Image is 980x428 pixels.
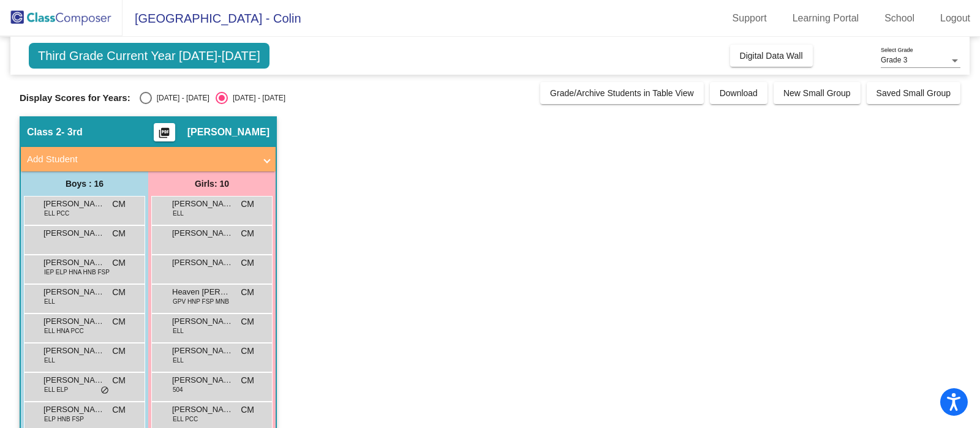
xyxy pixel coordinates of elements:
span: Class 2 [27,126,61,138]
button: New Small Group [774,82,861,104]
span: [PERSON_NAME] [PERSON_NAME] [43,198,105,210]
span: CM [112,315,126,328]
span: - 3rd [61,126,83,138]
span: CM [241,227,254,240]
span: [GEOGRAPHIC_DATA] - Colin [123,9,301,28]
span: CM [112,374,126,387]
span: ELL [173,356,184,365]
button: Saved Small Group [867,82,960,104]
span: ELL HNA PCC [44,326,84,336]
a: School [875,9,924,28]
a: Logout [930,9,980,28]
span: [PERSON_NAME] [172,227,233,239]
span: GPV HNP FSP MNB [173,297,229,306]
span: CM [112,227,126,240]
span: [PERSON_NAME] [PERSON_NAME] [43,257,105,269]
span: ELL [173,209,184,218]
span: ELL [44,356,55,365]
button: Download [710,82,767,104]
span: 504 [173,385,183,394]
button: Grade/Archive Students in Table View [540,82,704,104]
span: [PERSON_NAME] [43,227,105,239]
span: CM [241,257,254,269]
span: [PERSON_NAME] [172,198,233,210]
span: Display Scores for Years: [20,92,130,103]
div: [DATE] - [DATE] [228,92,285,103]
a: Support [723,9,777,28]
span: Download [720,88,758,98]
span: CM [112,286,126,299]
mat-panel-title: Add Student [27,152,255,167]
a: Learning Portal [783,9,869,28]
span: ELL PCC [44,209,69,218]
span: CM [241,345,254,358]
span: CM [241,198,254,211]
span: ELP HNB FSP [44,415,84,424]
span: [PERSON_NAME] [172,315,233,328]
span: CM [241,374,254,387]
span: [PERSON_NAME] [172,374,233,386]
span: do_not_disturb_alt [100,386,109,396]
span: [PERSON_NAME] [172,345,233,357]
span: CM [241,315,254,328]
span: [PERSON_NAME] [187,126,269,138]
span: New Small Group [783,88,851,98]
div: [DATE] - [DATE] [152,92,209,103]
mat-radio-group: Select an option [140,92,285,104]
span: CM [241,286,254,299]
button: Digital Data Wall [730,45,813,67]
span: ELL [44,297,55,306]
span: Third Grade Current Year [DATE]-[DATE] [29,43,269,69]
span: CM [112,198,126,211]
span: [PERSON_NAME] [43,374,105,386]
span: [PERSON_NAME] [43,315,105,328]
span: CM [241,404,254,416]
mat-icon: picture_as_pdf [157,127,171,144]
span: [PERSON_NAME] [43,404,105,416]
button: Print Students Details [154,123,175,141]
span: ELL [173,326,184,336]
span: Saved Small Group [876,88,951,98]
span: Grade/Archive Students in Table View [550,88,694,98]
span: [PERSON_NAME] [43,286,105,298]
span: ELL PCC [173,415,198,424]
div: Girls: 10 [148,171,276,196]
div: Boys : 16 [21,171,148,196]
span: [PERSON_NAME] [43,345,105,357]
span: Digital Data Wall [740,51,803,61]
span: Grade 3 [881,56,907,64]
span: Heaven [PERSON_NAME] [172,286,233,298]
span: IEP ELP HNA HNB FSP [44,268,110,277]
span: CM [112,257,126,269]
span: CM [112,404,126,416]
mat-expansion-panel-header: Add Student [21,147,276,171]
span: [PERSON_NAME] [172,404,233,416]
span: [PERSON_NAME] [172,257,233,269]
span: CM [112,345,126,358]
span: ELL ELP [44,385,68,394]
